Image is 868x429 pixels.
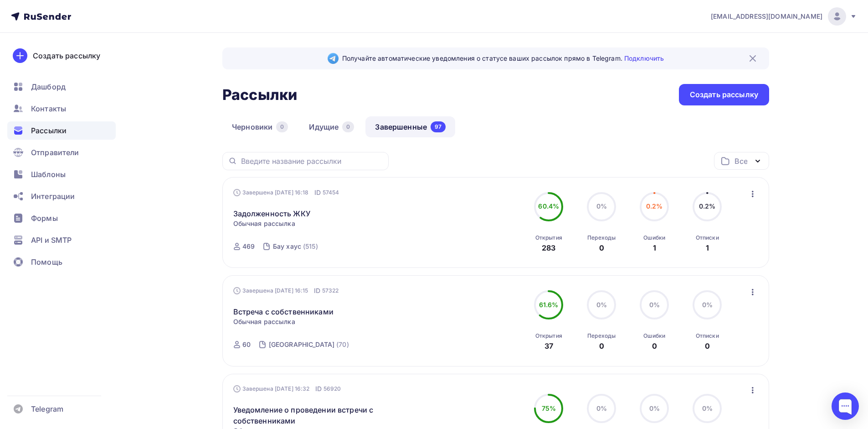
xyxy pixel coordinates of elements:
div: Отписки [696,332,719,340]
a: Идущие0 [299,116,364,137]
div: 0 [705,340,710,351]
span: 57454 [323,188,339,197]
span: Помощь [31,256,62,267]
span: Рассылки [31,125,67,136]
div: (70) [336,340,349,349]
div: Открытия [535,234,562,241]
div: 0 [276,121,288,132]
a: Бау хаус (515) [272,239,319,254]
div: Бау хаус [273,242,301,251]
div: 1 [706,242,709,253]
span: Шаблоны [31,169,66,180]
a: Дашборд [7,78,116,96]
span: 0% [596,301,607,309]
a: Черновики0 [222,116,298,137]
div: (515) [303,242,318,251]
span: 0% [649,301,660,309]
div: Завершена [DATE] 16:15 [233,286,339,295]
span: Обычная рассылка [233,317,295,326]
span: 0% [596,202,607,210]
div: Переходы [587,332,616,340]
div: Завершена [DATE] 16:32 [233,384,341,393]
span: 0.2% [699,202,716,210]
a: Подключить [624,54,664,62]
a: Шаблоны [7,165,116,183]
a: Уведомление о проведении встречи с собственниками [233,404,390,426]
div: Ошибки [643,234,665,241]
span: API и SMTP [31,235,72,246]
div: Создать рассылку [33,50,100,61]
span: 0% [702,404,713,412]
a: Встреча с собственниками [233,306,334,317]
span: 60.4% [538,202,559,210]
h2: Рассылки [222,86,297,104]
span: Отправители [31,147,79,158]
span: 0% [702,301,713,309]
span: ID [314,188,321,197]
div: [GEOGRAPHIC_DATA] [269,340,334,349]
div: 60 [242,340,251,349]
a: Завершенные97 [365,116,455,137]
div: Отписки [696,234,719,241]
a: Контакты [7,99,116,118]
input: Введите название рассылки [241,156,383,166]
div: 0 [599,242,604,253]
span: Telegram [31,403,63,414]
div: 469 [242,242,255,251]
button: Все [714,152,769,170]
span: 56920 [324,384,341,393]
span: 0% [649,404,660,412]
span: 75% [542,404,556,412]
a: Формы [7,209,116,227]
span: [EMAIL_ADDRESS][DOMAIN_NAME] [711,12,822,21]
span: Контакты [31,103,66,114]
a: Задолженность ЖКУ [233,208,310,219]
div: Открытия [535,332,562,340]
a: [EMAIL_ADDRESS][DOMAIN_NAME] [711,7,857,26]
div: 0 [652,340,657,351]
span: Интеграции [31,191,75,202]
div: Переходы [587,234,616,241]
span: 0.2% [646,202,663,210]
span: 61.6% [539,301,559,309]
div: Ошибки [643,332,665,340]
span: 57322 [322,286,339,295]
span: 0% [596,404,607,412]
div: 1 [653,242,656,253]
a: Отправители [7,143,116,162]
span: Обычная рассылка [233,219,295,228]
span: Получайте автоматические уведомления о статусе ваших рассылок прямо в Telegram. [342,54,664,63]
span: Дашборд [31,81,66,92]
span: ID [314,286,320,295]
div: Создать рассылку [690,89,758,100]
span: Формы [31,213,58,224]
div: 0 [599,340,604,351]
div: 37 [544,340,553,351]
a: [GEOGRAPHIC_DATA] (70) [268,337,350,352]
div: 97 [431,121,446,132]
img: Telegram [328,53,339,64]
div: Все [734,156,747,167]
a: Рассылки [7,121,116,140]
div: 283 [542,242,555,253]
span: ID [315,384,322,393]
div: 0 [342,121,354,132]
div: Завершена [DATE] 16:18 [233,188,339,197]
